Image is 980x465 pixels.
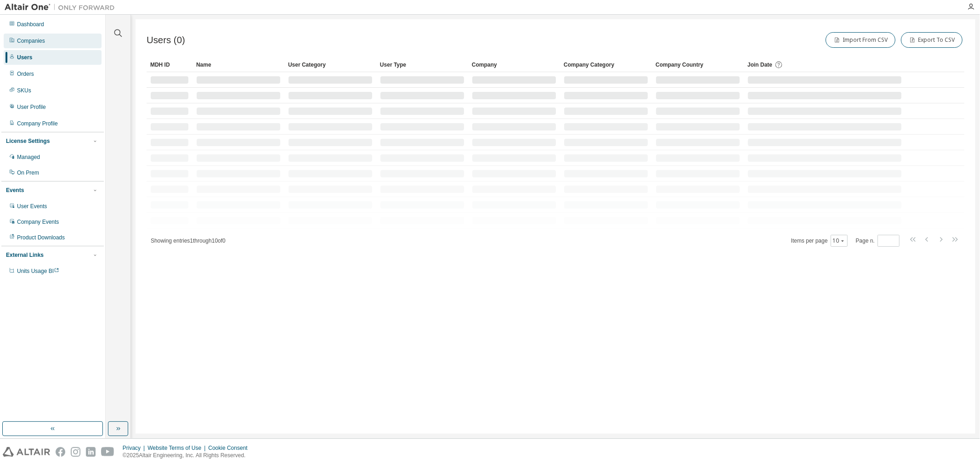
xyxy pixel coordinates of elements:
[856,235,900,247] span: Page n.
[833,237,845,244] button: 10
[71,447,80,457] img: instagram.svg
[17,70,34,78] div: Orders
[6,137,50,145] div: License Settings
[791,235,848,247] span: Items per page
[6,187,24,194] div: Events
[380,57,465,72] div: User Type
[901,32,963,48] button: Export To CSV
[101,447,114,457] img: youtube.svg
[826,32,895,48] button: Import From CSV
[123,452,253,459] p: © 2025 Altair Engineering, Inc. All Rights Reserved.
[5,3,119,12] img: Altair One
[17,234,65,241] div: Product Downloads
[17,103,46,111] div: User Profile
[56,447,65,457] img: facebook.svg
[564,57,648,72] div: Company Category
[6,251,44,259] div: External Links
[748,62,772,68] span: Join Date
[3,447,50,457] img: altair_logo.svg
[17,37,45,45] div: Companies
[288,57,373,72] div: User Category
[17,153,40,161] div: Managed
[150,57,189,72] div: MDH ID
[208,444,253,452] div: Cookie Consent
[151,238,226,244] span: Showing entries 1 through 10 of 0
[17,120,58,127] div: Company Profile
[472,57,556,72] div: Company
[147,444,208,452] div: Website Terms of Use
[17,54,32,61] div: Users
[17,169,39,176] div: On Prem
[123,444,147,452] div: Privacy
[86,447,96,457] img: linkedin.svg
[147,35,185,45] span: Users (0)
[17,268,59,274] span: Units Usage BI
[17,218,59,226] div: Company Events
[775,61,783,69] svg: Date when the user was first added or directly signed up. If the user was deleted and later re-ad...
[656,57,740,72] div: Company Country
[17,87,31,94] div: SKUs
[196,57,281,72] div: Name
[17,203,47,210] div: User Events
[17,21,44,28] div: Dashboard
